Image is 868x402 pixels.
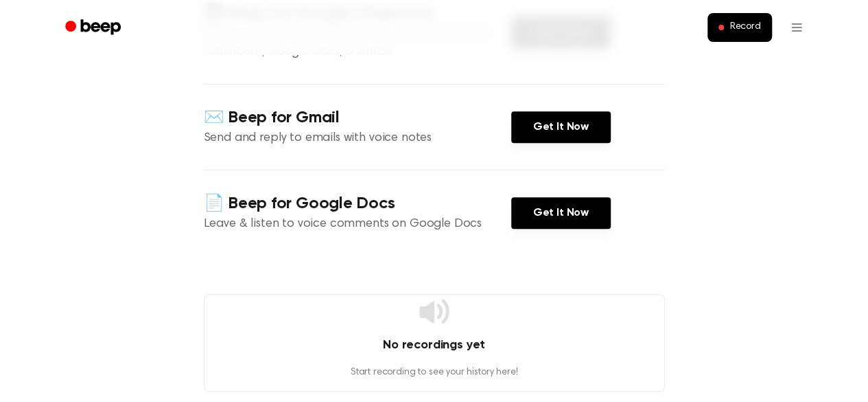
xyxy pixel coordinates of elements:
[204,336,664,355] h4: No recordings yet
[204,215,511,234] p: Leave & listen to voice comments on Google Docs
[729,21,760,34] span: Record
[204,192,511,215] h4: 📄 Beep for Google Docs
[204,129,511,148] p: Send and reply to emails with voice notes
[511,111,611,143] a: Get It Now
[204,107,511,129] h4: ✉️ Beep for Gmail
[204,366,664,380] p: Start recording to see your history here!
[780,11,813,44] button: Open menu
[56,14,133,41] a: Beep
[511,197,611,229] a: Get It Now
[707,13,771,42] button: Record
